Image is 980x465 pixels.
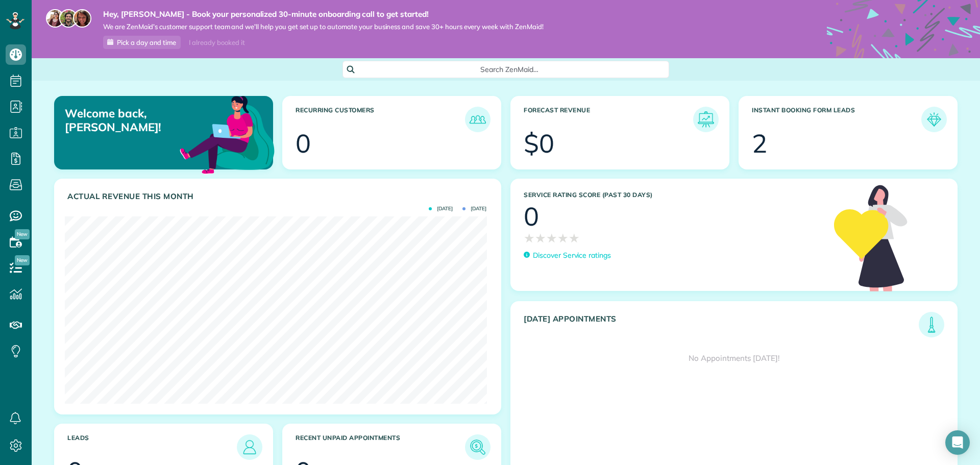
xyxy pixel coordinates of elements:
[546,229,557,247] span: ★
[296,107,465,132] h3: Recurring Customers
[46,9,64,28] img: maria-72a9807cf96188c08ef61303f053569d2e2a8a1cde33d635c8a3ac13582a053d.jpg
[59,9,78,28] img: jorge-587dff0eeaa6aab1f244e6dc62b8924c3b6ad411094392a53c71c6c4a576187d.jpg
[752,131,767,156] div: 2
[468,109,488,130] img: icon_recurring_customers-cf858462ba22bcd05b5a5880d41d6543d210077de5bb9ebc9590e49fd87d84ed.png
[468,437,488,457] img: icon_unpaid_appointments-47b8ce3997adf2238b356f14209ab4cced10bd1f174958f3ca8f1d0dd7fffeee.png
[524,191,824,199] h3: Service Rating score (past 30 days)
[569,229,580,247] span: ★
[524,314,919,337] h3: [DATE] Appointments
[67,192,491,201] h3: Actual Revenue this month
[65,107,203,134] p: Welcome back, [PERSON_NAME]!
[296,131,311,156] div: 0
[924,109,944,130] img: icon_form_leads-04211a6a04a5b2264e4ee56bc0799ec3eb69b7e499cbb523a139df1d13a81ae0.png
[524,229,535,247] span: ★
[67,434,237,460] h3: Leads
[511,337,957,379] div: No Appointments [DATE]!
[103,9,544,19] strong: Hey, [PERSON_NAME] - Book your personalized 30-minute onboarding call to get started!
[296,434,465,460] h3: Recent unpaid appointments
[524,250,611,261] a: Discover Service ratings
[533,250,611,261] p: Discover Service ratings
[103,22,544,31] span: We are ZenMaid’s customer support team and we’ll help you get set up to automate your business an...
[183,36,251,49] div: I already booked it
[752,107,921,132] h3: Instant Booking Form Leads
[239,437,260,457] img: icon_leads-1bed01f49abd5b7fead27621c3d59655bb73ed531f8eeb49469d10e621d6b896.png
[429,206,453,211] span: [DATE]
[117,38,176,46] span: Pick a day and time
[524,107,693,132] h3: Forecast Revenue
[73,9,91,28] img: michelle-19f622bdf1676172e81f8f8fba1fb50e276960ebfe0243fe18214015130c80e4.jpg
[103,36,181,49] a: Pick a day and time
[178,84,277,183] img: dashboard_welcome-42a62b7d889689a78055ac9021e634bf52bae3f8056760290aed330b23ab8690.png
[524,204,539,229] div: 0
[15,255,30,265] span: New
[15,229,30,239] span: New
[921,314,942,335] img: icon_todays_appointments-901f7ab196bb0bea1936b74009e4eb5ffbc2d2711fa7634e0d609ed5ef32b18b.png
[945,430,970,455] div: Open Intercom Messenger
[557,229,569,247] span: ★
[462,206,486,211] span: [DATE]
[696,109,716,130] img: icon_forecast_revenue-8c13a41c7ed35a8dcfafea3cbb826a0462acb37728057bba2d056411b612bbbe.png
[535,229,546,247] span: ★
[524,131,554,156] div: $0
